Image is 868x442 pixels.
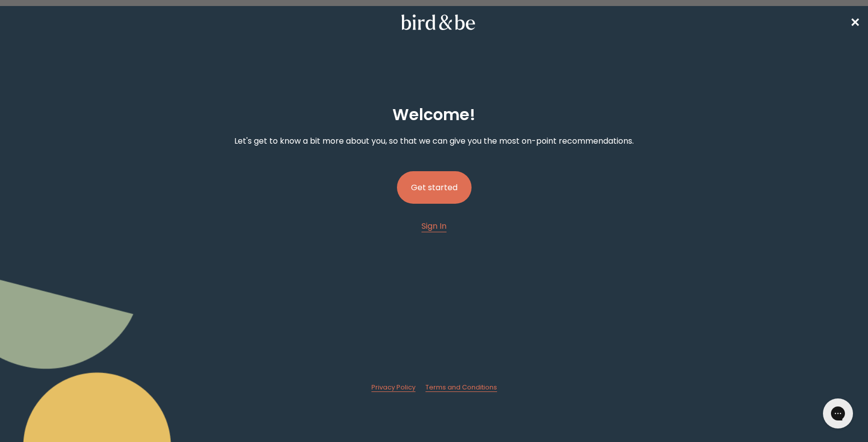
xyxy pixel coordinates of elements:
[850,14,860,31] span: ✕
[234,135,634,147] p: Let's get to know a bit more about you, so that we can give you the most on-point recommendations.
[397,171,472,204] button: Get started
[421,220,447,232] a: Sign In
[818,395,858,432] iframe: Gorgias live chat messenger
[392,103,476,127] h2: Welcome !
[421,220,447,232] span: Sign In
[425,383,497,392] a: Terms and Conditions
[425,383,497,391] span: Terms and Conditions
[850,14,860,31] a: ✕
[371,383,415,391] span: Privacy Policy
[371,383,415,392] a: Privacy Policy
[397,155,472,220] a: Get started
